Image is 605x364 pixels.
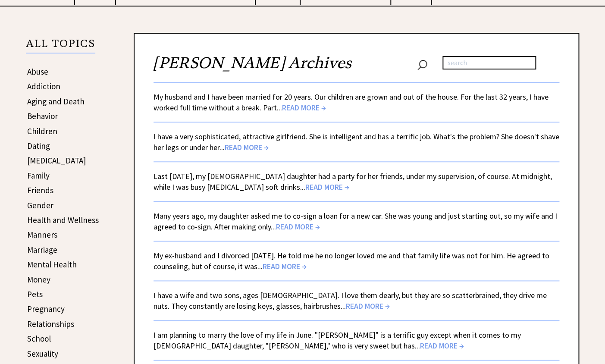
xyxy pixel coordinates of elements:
[27,289,43,299] a: Pets
[27,333,51,344] a: School
[154,211,557,232] a: Many years ago, my daughter asked me to co-sign a loan for a new car. She was young and just star...
[225,142,269,152] span: READ MORE →
[154,330,521,351] a: I am planning to marry the love of my life in June. "[PERSON_NAME]" is a terrific guy except when...
[154,53,559,82] h2: [PERSON_NAME] Archives
[346,301,390,311] span: READ MORE →
[27,170,50,181] a: Family
[442,56,536,70] input: search
[417,58,427,70] img: search_nav.png
[27,259,77,270] a: Mental Health
[27,245,57,255] a: Marriage
[27,81,60,91] a: Addiction
[263,261,307,271] span: READ MORE →
[27,96,85,107] a: Aging and Death
[420,341,464,351] span: READ MORE →
[154,92,549,113] a: My husband and I have been married for 20 years. Our children are grown and out of the house. For...
[27,215,99,225] a: Health and Wellness
[154,132,559,152] a: I have a very sophisticated, attractive girlfriend. She is intelligent and has a terrific job. Wh...
[27,319,74,329] a: Relationships
[27,155,86,166] a: [MEDICAL_DATA]
[154,290,547,311] a: I have a wife and two sons, ages [DEMOGRAPHIC_DATA]. I love them dearly, but they are so scatterb...
[154,251,549,271] a: My ex-husband and I divorced [DATE]. He told me he no longer loved me and that family life was no...
[27,274,50,285] a: Money
[305,182,349,192] span: READ MORE →
[27,185,53,195] a: Friends
[27,126,57,136] a: Children
[27,66,48,77] a: Abuse
[26,39,95,53] p: ALL TOPICS
[282,103,326,113] span: READ MORE →
[276,222,320,232] span: READ MORE →
[154,171,552,192] a: Last [DATE], my [DEMOGRAPHIC_DATA] daughter had a party for her friends, under my supervision, of...
[27,229,57,240] a: Manners
[27,304,65,314] a: Pregnancy
[27,348,58,359] a: Sexuality
[27,141,50,151] a: Dating
[27,200,53,210] a: Gender
[27,111,58,121] a: Behavior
